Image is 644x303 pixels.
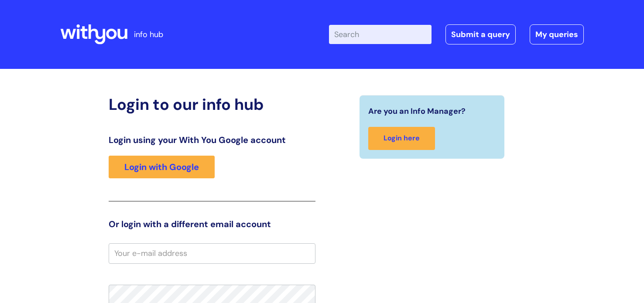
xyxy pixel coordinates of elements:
input: Search [329,25,432,44]
a: Submit a query [445,24,516,44]
h3: Or login with a different email account [109,219,315,229]
p: info hub [134,27,163,41]
a: Login here [368,127,435,150]
h2: Login to our info hub [109,95,315,114]
h3: Login using your With You Google account [109,135,315,145]
a: My queries [530,24,584,44]
a: Login with Google [109,156,215,178]
input: Your e-mail address [109,243,315,263]
span: Are you an Info Manager? [368,104,466,118]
